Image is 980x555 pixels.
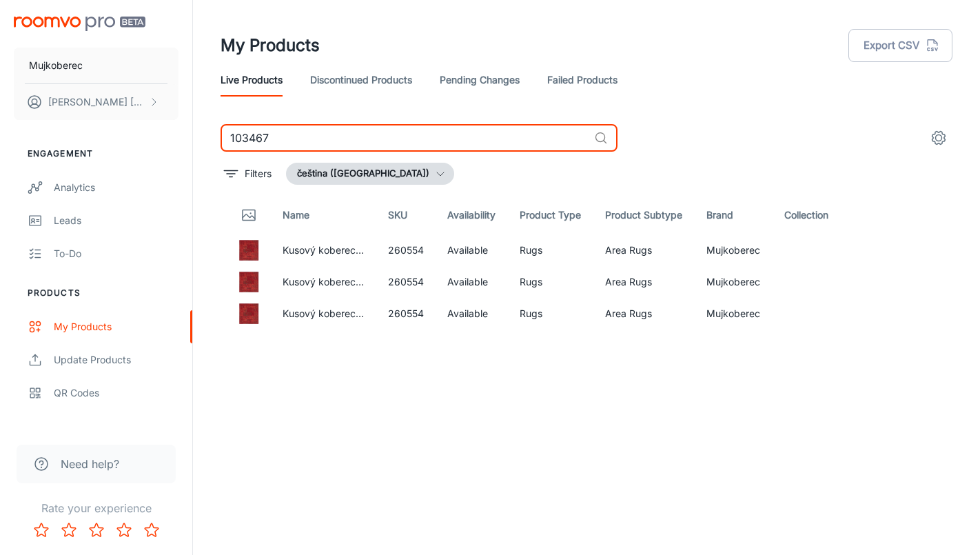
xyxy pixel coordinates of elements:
button: [PERSON_NAME] [PERSON_NAME] [14,84,178,120]
th: Product Subtype [594,196,695,234]
td: 260554 [377,266,436,298]
td: Mujkoberec [695,298,773,330]
p: Filters [245,166,272,181]
a: Kusový koberec Celebration 103467 Plume Red [283,276,498,287]
button: Rate 5 star [138,516,165,544]
a: Pending Changes [440,63,520,97]
td: Mujkoberec [695,266,773,298]
td: Available [436,298,508,330]
div: Update Products [54,352,178,367]
td: Rugs [509,234,594,266]
td: Mujkoberec [695,234,773,266]
button: filter [221,163,275,185]
button: čeština ([GEOGRAPHIC_DATA]) [286,163,454,185]
th: Product Type [509,196,594,234]
div: My Products [54,319,178,334]
th: Availability [436,196,508,234]
td: Rugs [509,266,594,298]
button: settings [925,124,952,152]
button: Mujkoberec [14,48,178,83]
td: Area Rugs [594,266,695,298]
p: Mujkoberec [29,58,83,73]
td: Area Rugs [594,298,695,330]
img: Roomvo PRO Beta [14,17,145,31]
p: [PERSON_NAME] [PERSON_NAME] [48,94,145,110]
td: Available [436,234,508,266]
td: Rugs [509,298,594,330]
button: Rate 3 star [83,516,110,544]
a: Discontinued Products [310,63,412,97]
div: Analytics [54,180,178,195]
div: QR Codes [54,385,178,401]
p: Rate your experience [11,500,181,516]
th: Brand [695,196,773,234]
a: Kusový koberec Celebration 103467 Plume Red [283,307,498,319]
td: Available [436,266,508,298]
td: 260554 [377,298,436,330]
th: SKU [377,196,436,234]
th: Collection [773,196,847,234]
span: Need help? [61,456,119,472]
input: Search [221,124,589,152]
a: Failed Products [547,63,617,97]
button: Export CSV [848,29,952,62]
div: To-do [54,246,178,261]
button: Rate 4 star [110,516,138,544]
td: Area Rugs [594,234,695,266]
div: Leads [54,213,178,228]
h1: My Products [221,33,320,58]
a: Live Products [221,63,283,97]
button: Rate 1 star [28,516,55,544]
svg: Thumbnail [241,207,257,223]
th: Name [272,196,378,234]
td: 260554 [377,234,436,266]
button: Rate 2 star [55,516,83,544]
a: Kusový koberec Celebration 103467 Plume Red [283,244,498,256]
